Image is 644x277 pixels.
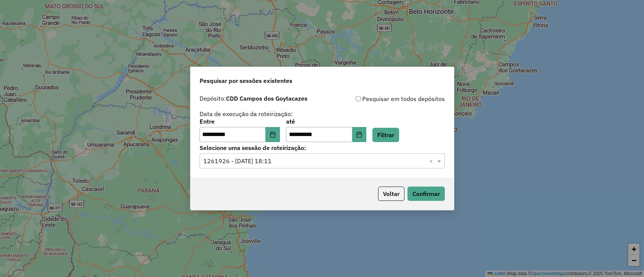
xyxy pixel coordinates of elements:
label: Entre [200,117,280,126]
label: Data de execução da roteirização: [200,109,293,118]
label: Selecione uma sessão de roteirização: [200,143,445,152]
span: Clear all [429,156,435,165]
label: Depósito: [200,94,307,103]
div: Pesquisar em todos depósitos [322,94,445,103]
span: Pesquisar por sessões existentes [200,76,292,85]
button: Choose Date [352,127,367,142]
button: Filtrar [372,128,399,142]
button: Confirmar [407,187,445,201]
label: até [286,117,366,126]
button: Voltar [378,187,404,201]
strong: CDD Campos dos Goytacazes [226,95,307,102]
button: Choose Date [266,127,280,142]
